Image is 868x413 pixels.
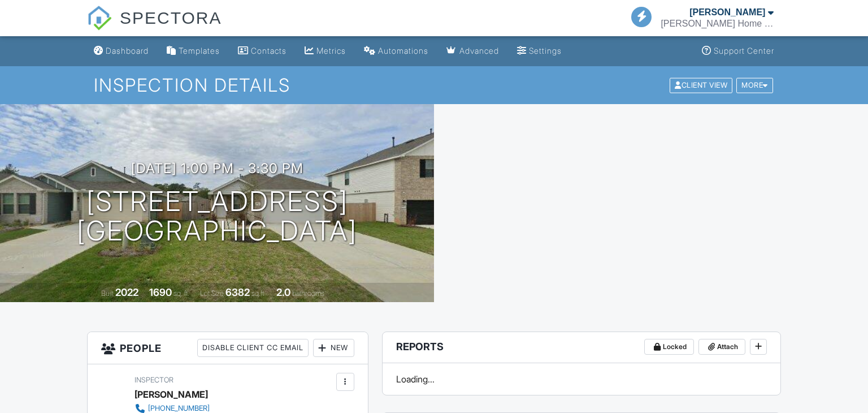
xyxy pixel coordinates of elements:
[378,46,428,55] div: Automations
[313,339,354,357] div: New
[316,46,346,55] div: Metrics
[513,41,566,62] a: Settings
[173,289,189,298] span: sq. ft.
[131,161,303,176] h3: [DATE] 1:00 pm - 3:30 pm
[736,78,773,93] div: More
[162,41,224,62] a: Templates
[251,46,287,55] div: Contacts
[670,78,732,93] div: Client View
[101,289,114,298] span: Built
[87,6,112,31] img: The Best Home Inspection Software - Spectora
[77,187,357,247] h1: [STREET_ADDRESS] [GEOGRAPHIC_DATA]
[669,80,735,89] a: Client View
[225,286,250,298] div: 6382
[292,289,324,298] span: bathrooms
[661,18,774,29] div: Francis Home Inspections,PLLC TREC #24926
[115,286,138,298] div: 2022
[89,41,153,62] a: Dashboard
[300,41,350,62] a: Metrics
[697,41,779,62] a: Support Center
[714,46,774,55] div: Support Center
[251,289,266,298] span: sq.ft.
[233,41,291,62] a: Contacts
[134,376,173,384] span: Inspector
[87,17,222,38] a: SPECTORA
[179,46,220,55] div: Templates
[197,339,309,357] div: Disable Client CC Email
[442,41,504,62] a: Advanced
[689,7,765,18] div: [PERSON_NAME]
[94,75,774,95] h1: Inspection Details
[359,41,433,62] a: Automations (Basic)
[88,332,368,364] h3: People
[459,46,499,55] div: Advanced
[134,386,208,403] div: [PERSON_NAME]
[276,286,290,298] div: 2.0
[529,46,562,55] div: Settings
[149,286,172,298] div: 1690
[120,6,222,29] span: SPECTORA
[148,404,210,413] div: [PHONE_NUMBER]
[200,289,224,298] span: Lot Size
[106,46,149,55] div: Dashboard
